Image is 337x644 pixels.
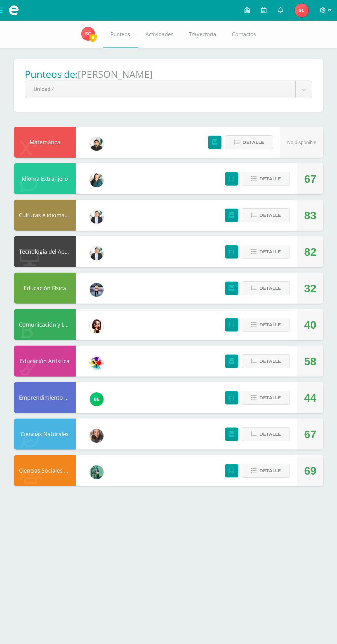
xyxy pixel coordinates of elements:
div: 69 [304,455,316,486]
span: Detalle [259,318,281,331]
a: Actividades [138,21,181,48]
div: Educación Artística [14,346,76,377]
a: Contactos [224,21,264,48]
span: Detalle [259,428,281,441]
span: Punteos [110,31,130,38]
span: Detalle [259,172,281,185]
span: Actividades [145,31,173,38]
img: aa2172f3e2372f881a61fb647ea0edf1.png [90,210,104,224]
button: Detalle [242,208,290,222]
div: 67 [304,163,316,194]
button: Detalle [242,245,290,259]
img: f25239f7c825e180454038984e453cce.png [295,3,308,17]
img: f58bb6038ea3a85f08ed05377cd67300.png [90,173,104,187]
button: Detalle [242,354,290,368]
img: b3df963adb6106740b98dae55d89aff1.png [90,465,104,479]
img: a5e710364e73df65906ee1fa578590e2.png [90,137,104,151]
span: Detalle [259,282,281,295]
div: Educación Física [14,273,76,304]
a: Trayectoria [181,21,224,48]
div: Tecnología del Aprendizaje y Comunicación [14,236,76,267]
div: Matemática [14,127,76,158]
div: 67 [304,419,316,450]
span: Detalle [259,209,281,222]
div: Ciencias Naturales [14,419,76,450]
a: Punteos [103,21,138,48]
span: Trayectoria [189,31,216,38]
span: Detalle [259,464,281,477]
button: Detalle [242,281,290,295]
div: 32 [304,273,316,304]
span: Unidad 4 [34,81,287,97]
div: 82 [304,236,316,267]
button: Detalle [242,464,290,478]
img: bde165c00b944de6c05dcae7d51e2fcc.png [90,283,104,297]
span: 0 [89,33,97,42]
span: Contactos [232,31,256,38]
img: 8286b9a544571e995a349c15127c7be6.png [90,429,104,443]
img: cddb2fafc80e4a6e526b97ae3eca20ef.png [90,319,104,333]
div: 58 [304,346,316,377]
span: Detalle [259,245,281,258]
div: Emprendimiento para la Productividad y Desarrollo [14,382,76,413]
span: Detalle [259,391,281,404]
button: Detalle [242,427,290,441]
img: d0a5be8572cbe4fc9d9d910beeabcdaa.png [90,356,104,370]
div: Idioma Extranjero [14,163,76,194]
span: Detalle [259,355,281,368]
button: Detalle [242,391,290,405]
div: Culturas e idiomas mayas Garífuna y Xinca L2 [14,200,76,231]
h1: [PERSON_NAME] [78,67,153,81]
div: Comunicación y Lenguaje L1 [14,309,76,340]
span: No disponible [287,140,316,145]
button: Detalle [242,172,290,186]
div: 40 [304,309,316,340]
a: Unidad 4 [25,81,312,98]
button: Detalle [225,135,273,149]
img: f25239f7c825e180454038984e453cce.png [81,27,95,41]
img: aa2172f3e2372f881a61fb647ea0edf1.png [90,246,104,260]
div: 44 [304,382,316,413]
div: Ciencias Sociales y Formación Ciudadana [14,455,76,486]
img: b85866ae7f275142dc9a325ef37a630d.png [90,392,104,406]
div: 83 [304,200,316,231]
h1: Punteos de: [25,67,78,81]
span: Detalle [242,136,264,149]
button: Detalle [242,318,290,332]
